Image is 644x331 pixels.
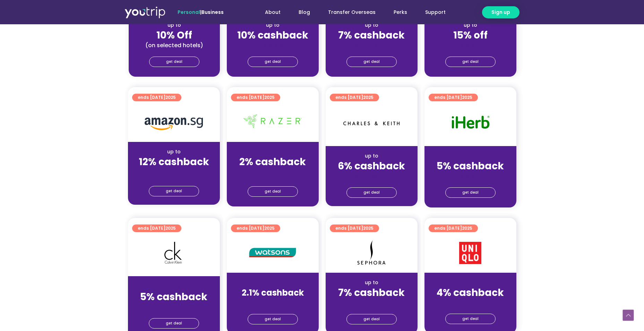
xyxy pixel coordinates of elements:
[429,224,478,232] a: ends [DATE]2025
[265,187,281,196] span: get deal
[462,94,472,100] span: 2025
[338,159,405,173] strong: 6% cashback
[482,6,520,18] a: Sign up
[331,299,412,306] div: (for stays only)
[134,148,214,155] div: up to
[149,57,199,67] a: get deal
[416,6,455,19] a: Support
[134,303,214,311] div: (for stays only)
[237,224,275,232] span: ends [DATE]
[237,94,275,101] span: ends [DATE]
[232,148,313,155] div: up to
[139,155,209,169] strong: 12% cashback
[430,42,511,49] div: (for stays only)
[319,6,385,19] a: Transfer Overseas
[363,314,380,324] span: get deal
[462,188,479,197] span: get deal
[264,94,275,100] span: 2025
[237,28,308,42] strong: 10% cashback
[434,224,472,232] span: ends [DATE]
[178,9,200,16] span: Personal
[437,286,504,299] strong: 4% cashback
[232,299,313,306] div: (for stays only)
[132,224,181,232] a: ends [DATE]2025
[134,22,214,29] div: up to
[335,224,373,232] span: ends [DATE]
[165,225,176,231] span: 2025
[363,188,380,197] span: get deal
[231,224,280,232] a: ends [DATE]2025
[346,314,397,324] a: get deal
[429,94,478,101] a: ends [DATE]2025
[430,152,511,160] div: up to
[242,287,304,298] strong: 2.1% cashback
[430,279,511,286] div: up to
[434,94,472,101] span: ends [DATE]
[331,172,412,180] div: (for stays only)
[491,9,510,16] span: Sign up
[330,224,379,232] a: ends [DATE]2025
[132,94,181,101] a: ends [DATE]2025
[331,22,412,29] div: up to
[165,94,176,100] span: 2025
[430,22,511,29] div: up to
[248,57,298,67] a: get deal
[430,172,511,180] div: (for stays only)
[166,319,182,328] span: get deal
[346,187,397,198] a: get deal
[335,94,373,101] span: ends [DATE]
[453,28,488,42] strong: 15% off
[256,6,290,19] a: About
[331,279,412,286] div: up to
[346,57,397,67] a: get deal
[462,57,479,67] span: get deal
[330,94,379,101] a: ends [DATE]2025
[231,94,280,101] a: ends [DATE]2025
[134,42,214,49] div: (on selected hotels)
[134,168,214,176] div: (for stays only)
[178,9,224,16] span: |
[264,225,275,231] span: 2025
[149,318,199,329] a: get deal
[363,57,380,67] span: get deal
[166,186,182,196] span: get deal
[201,9,224,16] a: Business
[445,314,496,324] a: get deal
[363,225,373,231] span: 2025
[331,152,412,160] div: up to
[430,299,511,306] div: (for stays only)
[138,224,176,232] span: ends [DATE]
[248,314,298,324] a: get deal
[232,42,313,49] div: (for stays only)
[290,6,319,19] a: Blog
[338,28,405,42] strong: 7% cashback
[445,57,496,67] a: get deal
[156,28,192,42] strong: 10% Off
[338,286,405,299] strong: 7% cashback
[242,6,455,19] nav: Menu
[462,225,472,231] span: 2025
[331,42,412,49] div: (for stays only)
[138,94,176,101] span: ends [DATE]
[232,168,313,176] div: (for stays only)
[140,290,207,304] strong: 5% cashback
[445,187,496,198] a: get deal
[437,159,504,173] strong: 5% cashback
[248,186,298,197] a: get deal
[363,94,373,100] span: 2025
[232,279,313,286] div: up to
[385,6,416,19] a: Perks
[462,314,479,324] span: get deal
[166,57,182,67] span: get deal
[134,283,214,290] div: up to
[265,314,281,324] span: get deal
[149,186,199,196] a: get deal
[265,57,281,67] span: get deal
[239,155,306,169] strong: 2% cashback
[232,22,313,29] div: up to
